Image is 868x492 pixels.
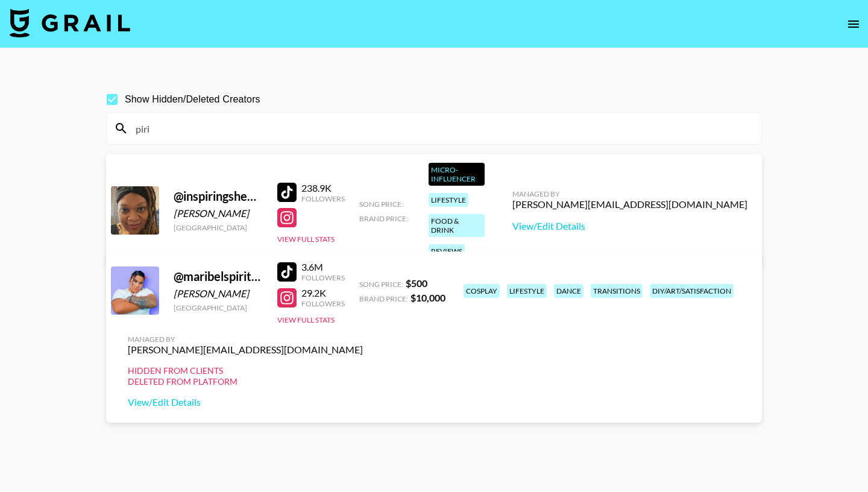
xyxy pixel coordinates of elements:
strong: $ 500 [406,277,427,289]
div: 29.2K [301,287,345,299]
div: diy/art/satisfaction [650,284,734,298]
div: reviews [429,244,465,258]
div: 3.6M [301,261,345,273]
div: [PERSON_NAME] [174,288,263,300]
img: Grail Talent [10,8,130,37]
button: View Full Stats [277,315,335,324]
div: [GEOGRAPHIC_DATA] [174,223,263,232]
strong: $ 10,000 [410,292,445,303]
div: [PERSON_NAME][EMAIL_ADDRESS][DOMAIN_NAME] [128,344,363,356]
div: dance [554,284,583,298]
span: Brand Price: [359,294,408,303]
div: cosplay [464,284,500,298]
div: Managed By [128,335,363,344]
div: transitions [591,284,643,298]
div: Deleted from Platform [128,376,363,387]
div: @ maribelspiritualjourney [174,269,263,284]
div: [GEOGRAPHIC_DATA] [174,303,263,312]
div: [PERSON_NAME] [174,207,263,219]
button: View Full Stats [277,235,335,244]
span: Song Price: [359,280,403,289]
div: lifestyle [429,193,468,207]
span: Show Hidden/Deleted Creators [125,92,260,107]
a: View/Edit Details [128,396,363,408]
div: [PERSON_NAME][EMAIL_ADDRESS][DOMAIN_NAME] [512,198,747,210]
div: Micro-Influencer [429,163,485,186]
input: Search by User Name [128,119,754,138]
div: Followers [301,299,345,308]
div: 238.9K [301,182,345,194]
span: Song Price: [359,200,403,209]
span: Brand Price: [359,214,408,223]
a: View/Edit Details [512,220,747,232]
div: lifestyle [507,284,547,298]
div: Followers [301,273,345,282]
div: Managed By [512,189,747,198]
div: Followers [301,194,345,203]
div: @ inspiringshe2be [174,189,263,204]
div: food & drink [429,214,485,237]
div: Hidden from Clients [128,365,363,376]
button: open drawer [841,12,866,36]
